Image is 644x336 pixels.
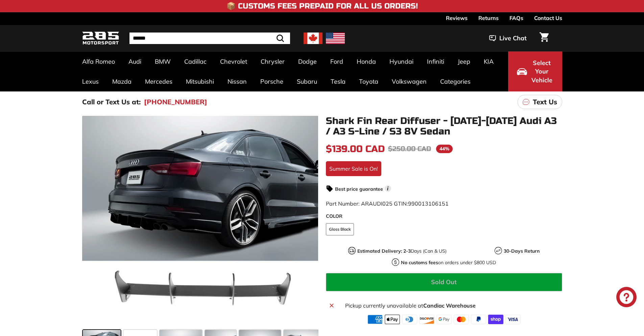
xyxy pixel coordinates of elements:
[254,71,290,91] a: Porsche
[254,51,291,71] a: Chrysler
[419,315,434,324] img: discover
[326,213,562,220] label: COLOR
[75,71,105,91] a: Lexus
[436,315,452,324] img: google_pay
[324,71,352,91] a: Tesla
[177,51,213,71] a: Cadillac
[144,97,207,107] a: [PHONE_NUMBER]
[326,200,449,207] span: Part Number: ARAUDI025 GTIN:
[488,315,503,324] img: shopify_pay
[499,34,527,43] span: Live Chat
[129,33,290,44] input: Search
[508,51,562,91] button: Select Your Vehicle
[326,116,562,137] h1: Shark Fin Rear Diffuser - [DATE]-[DATE] Audi A3 / A3 S-Line / S3 8V Sedan
[477,51,500,71] a: KIA
[335,186,383,192] strong: Best price guarantee
[148,51,177,71] a: BMW
[290,71,324,91] a: Subaru
[105,71,138,91] a: Mazda
[402,315,417,324] img: diners_club
[345,301,558,310] p: Pickup currently unavailable at
[454,315,469,324] img: master
[504,248,540,254] strong: 30-Days Return
[436,145,453,153] span: 44%
[122,51,148,71] a: Audi
[480,30,535,47] button: Live Chat
[505,315,521,324] img: visa
[226,2,418,10] h4: 📦 Customs Fees Prepaid for All US Orders!
[535,27,553,50] a: Cart
[423,302,476,309] strong: Candiac Warehouse
[326,161,381,176] div: Summer Sale is On!
[530,59,553,85] span: Select Your Vehicle
[213,51,254,71] a: Chevrolet
[326,143,385,155] span: $139.00 CAD
[385,185,391,192] span: i
[471,315,486,324] img: paypal
[326,273,562,291] button: Sold Out
[401,259,496,266] p: on orders under $800 USD
[350,51,383,71] a: Honda
[446,12,468,24] a: Reviews
[324,51,350,71] a: Ford
[509,12,523,24] a: FAQs
[179,71,221,91] a: Mitsubishi
[401,259,438,266] strong: No customs fees
[383,51,420,71] a: Hyundai
[75,51,122,71] a: Alfa Romeo
[478,12,499,24] a: Returns
[388,145,431,153] span: $250.00 CAD
[614,287,639,309] inbox-online-store-chat: Shopify online store chat
[534,12,562,24] a: Contact Us
[138,71,179,91] a: Mercedes
[82,30,119,46] img: Logo_285_Motorsport_areodynamics_components
[408,200,449,207] span: 990013106151
[385,71,433,91] a: Volkswagen
[367,315,383,324] img: american_express
[357,248,447,255] p: Days (Can & US)
[357,248,411,254] strong: Estimated Delivery: 2-3
[518,95,562,109] a: Text Us
[420,51,451,71] a: Infiniti
[433,71,477,91] a: Categories
[533,97,557,107] p: Text Us
[431,278,457,286] span: Sold Out
[82,97,141,107] p: Call or Text Us at:
[451,51,477,71] a: Jeep
[385,315,400,324] img: apple_pay
[291,51,324,71] a: Dodge
[221,71,254,91] a: Nissan
[352,71,385,91] a: Toyota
